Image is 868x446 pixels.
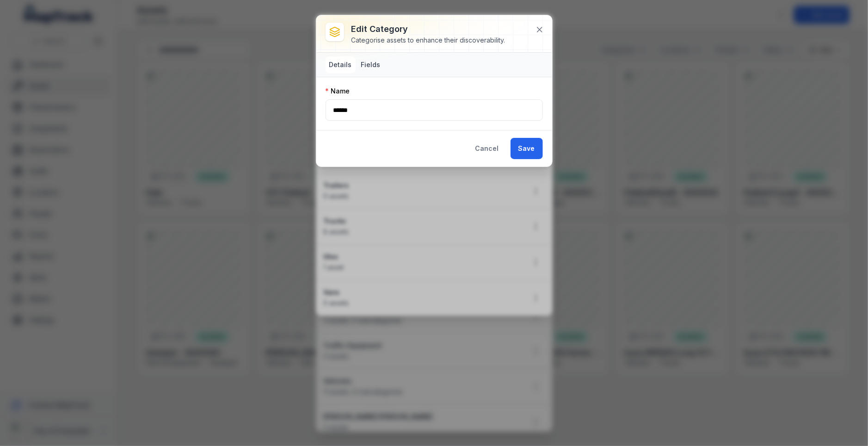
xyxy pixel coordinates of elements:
h3: Edit category [351,23,505,36]
label: Name [326,87,350,96]
button: Cancel [468,138,507,159]
div: Categorise assets to enhance their discoverability. [351,36,505,45]
button: Fields [357,56,384,73]
button: Save [511,138,543,159]
button: Details [326,56,356,73]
